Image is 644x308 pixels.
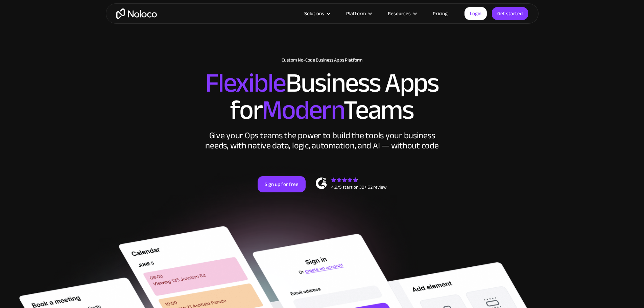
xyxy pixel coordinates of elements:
span: Modern [262,85,343,135]
a: Get started [492,7,528,20]
h2: Business Apps for Teams [113,70,532,124]
div: Solutions [304,9,324,18]
div: Platform [346,9,366,18]
div: Resources [388,9,411,18]
span: Flexible [205,58,286,108]
a: Sign up for free [258,176,306,192]
div: Platform [338,9,379,18]
a: Pricing [424,9,456,18]
h1: Custom No-Code Business Apps Platform [113,57,532,63]
div: Resources [379,9,424,18]
a: home [116,8,157,19]
div: Give your Ops teams the power to build the tools your business needs, with native data, logic, au... [204,131,440,151]
div: Solutions [296,9,338,18]
a: Login [464,7,487,20]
